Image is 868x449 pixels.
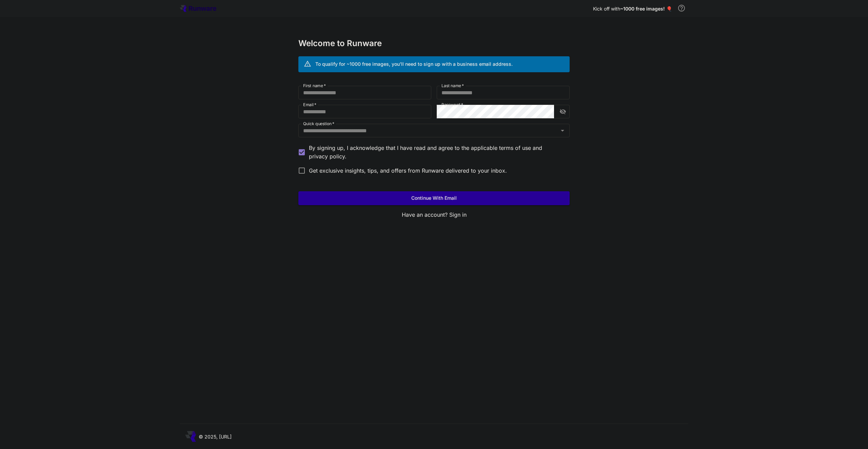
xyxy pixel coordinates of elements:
p: Have an account? [298,211,570,219]
label: Password [441,102,463,108]
p: terms of use [499,144,531,152]
button: Sign in [449,211,467,219]
button: By signing up, I acknowledge that I have read and agree to the applicable and privacy policy. [499,144,531,152]
button: Continue with email [298,191,570,205]
button: toggle password visibility [557,105,569,118]
p: privacy policy. [309,152,347,161]
label: Email [303,102,316,108]
p: © 2025, [URL] [199,433,232,440]
span: Kick off with [593,6,620,12]
button: Open [558,126,567,135]
button: In order to qualify for free credit, you need to sign up with a business email address and click ... [675,1,688,15]
label: Quick question [303,121,334,126]
p: By signing up, I acknowledge that I have read and agree to the applicable and [309,144,564,161]
button: By signing up, I acknowledge that I have read and agree to the applicable terms of use and [309,152,347,161]
span: ~1000 free images! 🎈 [620,6,672,12]
div: To qualify for ~1000 free images, you’ll need to sign up with a business email address. [315,60,513,67]
span: Get exclusive insights, tips, and offers from Runware delivered to your inbox. [309,167,507,175]
label: First name [303,83,326,89]
h3: Welcome to Runware [298,39,570,48]
label: Last name [441,83,464,89]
